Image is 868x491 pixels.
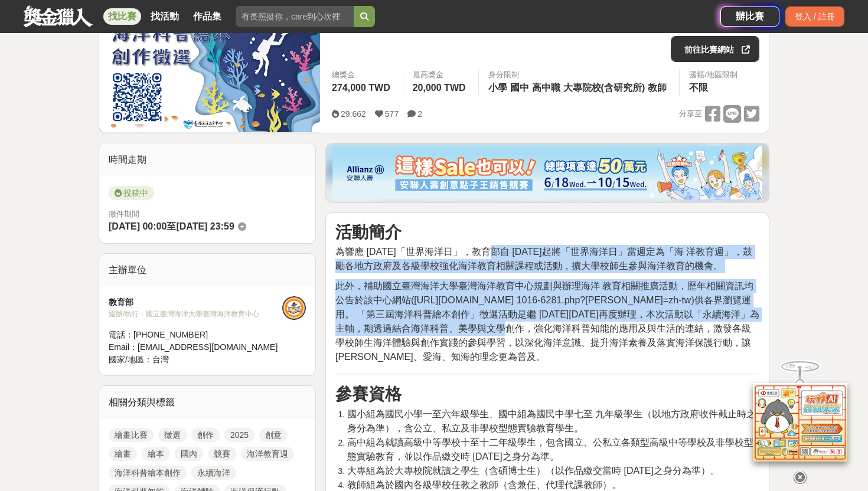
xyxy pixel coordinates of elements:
span: 此外，補助國立臺灣海洋大學臺灣海洋教育中心規劃與辦理海洋 教育相關推廣活動，歷年相關資訊均公告於該中心網站([URL][DOMAIN_NAME] 1016-6281.php?[PERSON_NA... [335,281,759,362]
a: 作品集 [188,8,226,25]
a: 辦比賽 [720,6,779,27]
span: 至 [167,221,176,231]
div: 國籍/地區限制 [689,69,738,81]
span: 教師組為於國內各級學校任教之教師（含兼任、代理代課教師）。 [347,480,621,490]
span: 不限 [689,83,708,93]
div: 相關分類與標籤 [99,386,315,419]
a: 繪本 [142,447,170,461]
strong: 參賽資格 [335,385,402,403]
span: 高中職 [532,83,560,93]
div: 協辦/執行： 國立臺灣海洋大學臺灣海洋教育中心 [109,309,282,319]
a: 海洋科普繪本創作 [109,466,187,480]
span: 為響應 [DATE]「世界海洋日」，教育部自 [DATE]起將「世界海洋日」當週定為「海 洋教育週」，鼓勵各地方政府及各級學校強化海洋教育相關課程或活動，擴大學校師生參與海洋教育的機會。 [335,247,752,271]
span: 小學 [488,83,507,93]
div: 登入 / 註冊 [785,6,844,27]
a: 繪畫 [109,447,137,461]
span: 總獎金 [332,69,393,81]
div: 時間走期 [99,143,315,176]
span: 274,000 TWD [332,83,390,93]
img: dcc59076-91c0-4acb-9c6b-a1d413182f46.png [332,146,762,199]
span: 徵件期間 [109,210,139,218]
span: 國家/地區： [109,355,152,364]
a: 繪畫比賽 [109,428,154,442]
span: 大專組為於大專校院就讀之學生（含碩博士生）（以作品繳交當時 [DATE]之身分為準）。 [347,466,720,476]
a: 創意 [259,428,288,442]
a: 國內 [175,447,203,461]
div: 主辦單位 [99,254,315,287]
span: 大專院校(含研究所) [563,83,645,93]
a: 找活動 [146,8,184,25]
a: 競賽 [208,447,236,461]
span: 29,662 [341,109,366,119]
span: 577 [385,109,399,119]
span: 國中 [510,83,529,93]
span: [DATE] 23:59 [176,221,234,231]
div: Email： [EMAIL_ADDRESS][DOMAIN_NAME] [109,341,282,353]
div: 身分限制 [488,69,670,81]
div: 教育部 [109,296,282,309]
span: 20,000 TWD [413,83,466,93]
div: 電話： [PHONE_NUMBER] [109,329,282,341]
a: 海洋教育週 [241,447,294,461]
span: 最高獎金 [413,69,469,81]
a: 徵選 [158,428,187,442]
a: 2025 [224,428,254,442]
span: 高中組為就讀高級中等學校十至十二年級學生，包含國立、公私立各類型高級中等學校及非學校型態實驗教育，並以作品繳交時 [DATE]之身分為準。 [347,437,753,461]
input: 有長照挺你，care到心坎裡！青春出手，拍出照顧 影音徵件活動 [236,6,354,27]
span: 教師 [648,83,667,93]
span: 分享至 [679,105,702,123]
span: 台灣 [152,355,169,364]
a: 創作 [191,428,220,442]
span: [DATE] 00:00 [109,221,167,231]
a: 前往比賽網站 [671,36,759,62]
span: 國小組為國民小學一至六年級學生、國中組為國民中學七至 九年級學生（以地方政府收件截止時之身分為準），含公立、私立及非學校型態實驗教育學生。 [347,409,756,433]
span: 投稿中 [109,186,154,200]
a: 找比賽 [103,8,141,25]
span: 2 [417,109,422,119]
img: d2146d9a-e6f6-4337-9592-8cefde37ba6b.png [753,383,847,461]
strong: 活動簡介 [335,223,402,241]
a: 永續海洋 [191,466,236,480]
